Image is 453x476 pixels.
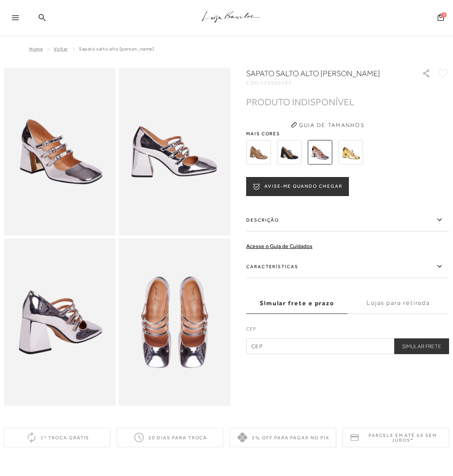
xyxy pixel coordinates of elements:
[246,255,449,278] label: Características
[119,68,230,235] img: image
[246,98,354,106] div: PRODUTO INDISPONÍVEL
[79,46,154,52] span: SAPATO SALTO ALTO [PERSON_NAME]
[4,239,116,406] img: image
[54,46,68,52] a: Voltar
[246,80,404,85] div: CÓD:
[394,338,449,354] button: Simular Frete
[246,140,271,164] img: SAPATO MARY JANE EM VERNIZ BEGE ARGILA COM SALTO ALTO BLOCO
[348,293,449,314] label: Lojas para retirada
[435,13,446,24] button: 4
[119,239,230,406] img: image
[230,428,336,447] div: 5% off para pagar no PIX
[308,140,332,164] img: SAPATO SALTO ALTO MARY JANE PRATA
[246,131,449,136] span: Mais cores
[246,293,348,314] label: Simular frete e prazo
[441,12,447,18] span: 4
[246,68,394,79] h1: SAPATO SALTO ALTO [PERSON_NAME]
[4,68,116,235] img: image
[4,428,110,447] div: 1ª troca grátis
[246,177,349,196] button: AVISE-ME QUANDO CHEGAR
[246,338,449,354] input: CEP
[277,140,301,164] img: SAPATO MARY JANE EM VERNIZ PRETO COM SALTO ALTO BLOCO
[260,80,292,86] span: 129300293
[29,46,43,52] a: Home
[339,140,363,164] img: SAPATO SALTO ALTO MARY JANE SPECCHIO DOURADO
[246,325,449,336] label: CEP
[246,243,313,249] a: Acesse o Guia de Cuidados
[288,119,367,131] button: Guia de Tamanhos
[343,428,449,447] div: Parcele em até 6x sem juros*
[246,209,449,231] label: Descrição
[117,428,223,447] div: 30 dias para troca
